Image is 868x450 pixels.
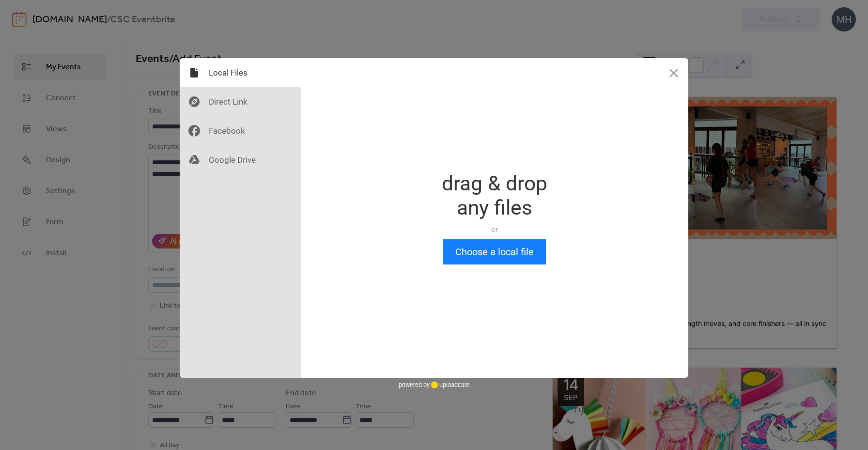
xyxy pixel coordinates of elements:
[442,225,547,234] div: or
[180,87,301,116] div: Direct Link
[180,116,301,145] div: Facebook
[659,58,688,87] button: Close
[180,145,301,174] div: Google Drive
[399,378,470,392] div: powered by
[442,171,547,220] div: drag & drop any files
[430,381,470,388] a: uploadcare
[180,58,301,87] div: Local Files
[443,239,546,264] button: Choose a local file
